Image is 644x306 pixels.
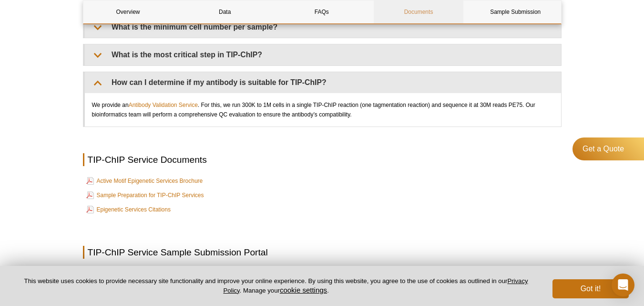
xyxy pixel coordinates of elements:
a: Epigenetic Services Citations [86,204,171,215]
a: FAQs [277,0,367,23]
p: This website uses cookies to provide necessary site functionality and improve your online experie... [15,277,537,295]
a: Overview [83,0,173,23]
a: Privacy Policy [223,277,528,294]
div: Open Intercom Messenger [612,274,634,296]
a: Antibody Validation Service [129,100,198,110]
a: Sample Submission [470,0,560,23]
a: Data [180,0,270,23]
h2: TIP-ChIP Service Sample Submission Portal [83,246,562,259]
a: Sample Preparation for TIP-ChIP Services [86,190,204,201]
div: We provide an . For this, we run 300K to 1M cells in a single TIP-ChIP reaction (one tagmentation... [85,93,561,127]
button: Got it! [552,279,629,298]
h2: TIP-ChIP Service Documents [83,153,562,166]
summary: What is the minimum cell number per sample? [85,17,561,38]
a: Active Motif Epigenetic Services Brochure [86,175,203,187]
summary: How can I determine if my antibody is suitable for TIP-ChIP? [85,72,561,93]
button: cookie settings [280,286,327,294]
summary: What is the most critical step in TIP-ChIP? [85,44,561,65]
a: Get a Quote [572,137,644,160]
a: Documents [374,0,463,23]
